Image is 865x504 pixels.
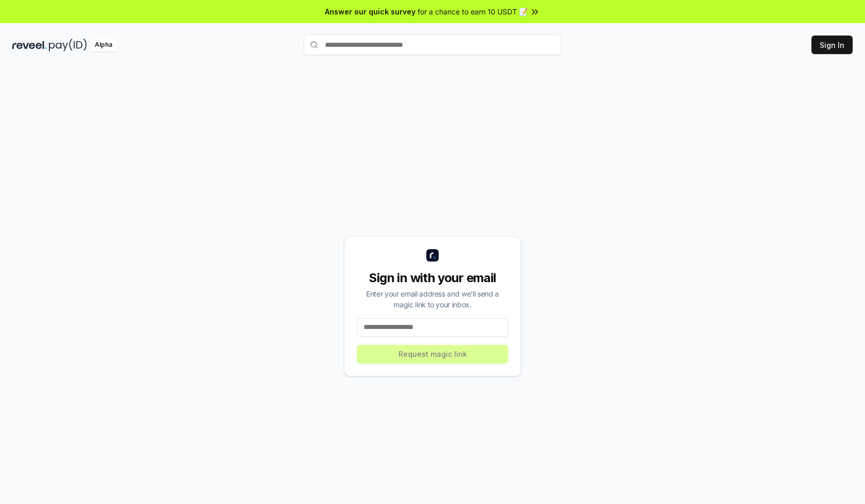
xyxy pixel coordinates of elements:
[12,39,47,51] img: reveel_dark
[426,249,439,262] img: logo_small
[357,288,508,310] div: Enter your email address and we’ll send a magic link to your inbox.
[49,39,87,51] img: pay_id
[811,36,853,54] button: Sign In
[325,6,416,17] span: Answer our quick survey
[89,39,118,51] div: Alpha
[418,6,528,17] span: for a chance to earn 10 USDT 📝
[357,270,508,286] div: Sign in with your email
